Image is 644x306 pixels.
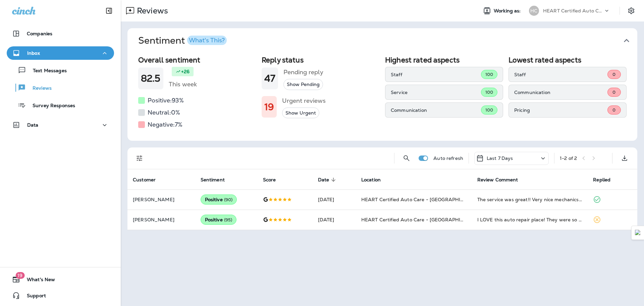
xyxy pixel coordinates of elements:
[612,89,615,95] span: 0
[514,107,607,113] p: Pricing
[201,215,237,225] div: Positive
[618,151,631,165] button: Export as CSV
[224,197,233,203] span: ( 90 )
[264,73,275,84] h1: 47
[593,177,610,183] span: Replied
[318,177,329,183] span: Date
[100,4,118,17] button: Collapse Sidebar
[560,156,577,161] div: 1 - 2 of 2
[133,28,643,53] button: SentimentWhat's This?
[514,90,607,95] p: Communication
[133,177,164,183] span: Customer
[148,119,182,130] h5: Negative: 7 %
[141,73,161,84] h1: 82.5
[514,72,607,77] p: Staff
[543,8,603,13] p: HEART Certified Auto Care
[133,197,190,202] p: [PERSON_NAME]
[27,122,39,128] p: Data
[15,272,24,279] span: 19
[27,50,40,56] p: Inbox
[485,107,493,113] span: 100
[433,156,463,161] p: Auto refresh
[7,63,114,77] button: Text Messages
[26,103,75,109] p: Survey Responses
[7,273,114,286] button: 19What's New
[263,177,285,183] span: Score
[201,177,233,183] span: Sentiment
[494,8,522,14] span: Working as:
[26,68,67,74] p: Text Messages
[189,37,225,43] div: What's This?
[485,72,493,77] span: 100
[262,56,380,64] h2: Reply status
[361,196,482,203] span: HEART Certified Auto Care - [GEOGRAPHIC_DATA]
[282,107,319,119] button: Show Urgent
[485,89,493,95] span: 100
[133,151,146,165] button: Filters
[400,151,413,165] button: Search Reviews
[7,118,114,132] button: Data
[361,217,482,223] span: HEART Certified Auto Care - [GEOGRAPHIC_DATA]
[264,101,274,113] h1: 19
[263,177,276,183] span: Score
[477,216,583,223] div: I LOVE this auto repair place! They were so nice and fixed my car in one day! In fact, I am 74 ye...
[201,177,225,183] span: Sentiment
[7,289,114,302] button: Support
[7,27,114,40] button: Companies
[187,36,227,45] button: What's This?
[635,230,641,236] img: Detect Auto
[385,56,503,64] h2: Highest rated aspects
[612,107,615,113] span: 0
[361,177,381,183] span: Location
[148,95,184,106] h5: Positive: 93 %
[477,196,583,203] div: The service was great!! Very nice mechanics the work was done in a timely manner. I will be back ...
[26,85,52,92] p: Reviews
[593,177,619,183] span: Replied
[148,107,180,118] h5: Neutral: 0 %
[283,79,323,90] button: Show Pending
[138,35,227,46] h1: Sentiment
[612,72,615,77] span: 0
[169,79,197,90] h5: This week
[361,177,389,183] span: Location
[529,6,539,16] div: HC
[138,56,256,64] h2: Overall sentiment
[283,67,323,78] h5: Pending reply
[201,194,237,205] div: Positive
[318,177,338,183] span: Date
[7,46,114,60] button: Inbox
[20,277,55,285] span: What's New
[508,56,627,64] h2: Lowest rated aspects
[477,177,518,183] span: Review Comment
[181,68,190,75] p: +26
[313,210,356,230] td: [DATE]
[133,217,190,222] p: [PERSON_NAME]
[282,95,326,106] h5: Urgent reviews
[7,81,114,95] button: Reviews
[134,6,168,16] p: Reviews
[391,107,481,113] p: Communication
[391,72,481,77] p: Staff
[133,177,156,183] span: Customer
[7,98,114,112] button: Survey Responses
[20,293,46,301] span: Support
[224,217,232,223] span: ( 95 )
[391,90,481,95] p: Service
[487,156,513,161] p: Last 7 Days
[127,53,637,141] div: SentimentWhat's This?
[625,5,637,17] button: Settings
[27,31,52,36] p: Companies
[477,177,527,183] span: Review Comment
[313,189,356,210] td: [DATE]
